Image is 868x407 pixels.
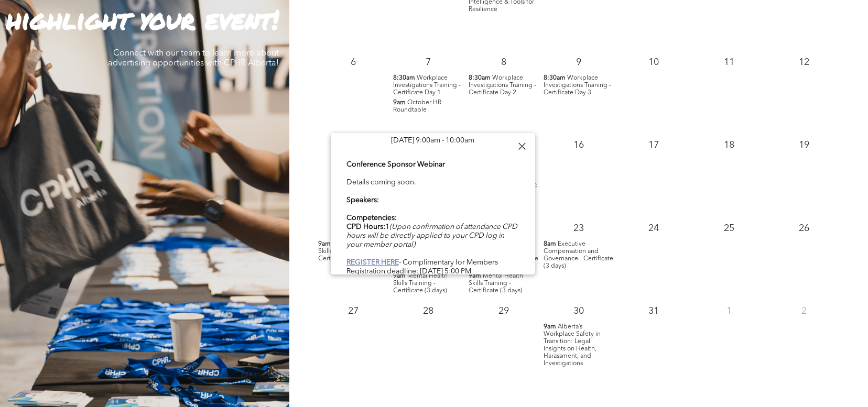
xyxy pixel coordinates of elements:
[569,219,588,238] p: 23
[544,324,601,367] span: Alberta’s Workplace Safety in Transition: Legal Insights on Health, Harassment, and Investigations
[494,53,513,72] p: 8
[644,219,663,238] p: 24
[469,75,536,96] span: Workplace Investigations Training - Certificate Day 2
[544,75,611,96] span: Workplace Investigations Training - Certificate Day 3
[644,53,663,72] p: 10
[569,302,588,321] p: 30
[393,100,441,113] span: October HR Roundtable
[720,136,739,155] p: 18
[393,273,448,294] span: Mental Health Skills Training - Certificate (3 days)
[469,273,523,294] span: Mental Health Skills Training - Certificate (3 days)
[318,241,373,262] span: Mental Health Skills Training - Certificate (3 days)
[393,75,461,96] span: Workplace Investigations Training - Certificate Day 1
[795,136,813,155] p: 19
[644,136,663,155] p: 17
[393,74,415,82] span: 8:30am
[346,223,517,248] i: (Upon confirmation of attendance CPD hours will be directly applied to your CPD log in your membe...
[469,272,481,280] span: 9am
[393,272,406,280] span: 9am
[795,53,813,72] p: 12
[419,53,438,72] p: 7
[344,302,363,321] p: 27
[346,223,385,230] b: CPD Hours:
[346,161,445,168] b: Conference Sponsor Webinar
[346,259,399,266] a: REGISTER HERE
[569,53,588,72] p: 9
[795,219,813,238] p: 26
[720,219,739,238] p: 25
[346,214,397,222] b: Competencies:
[644,302,663,321] p: 31
[346,159,519,277] div: Details coming soon. 1 - Complimentary for Members Registration deadline: [DATE] 5:00 PM
[795,302,813,321] p: 2
[346,196,379,204] b: Speakers:
[494,302,513,321] p: 29
[391,137,474,144] span: [DATE] 9:00am - 10:00am
[720,302,739,321] p: 1
[544,241,613,269] span: Executive Compensation and Governance - Certificate (3 days)
[318,240,331,248] span: 9am
[720,53,739,72] p: 11
[108,49,279,68] span: Connect with our team to learn more about advertising opportunities with CPHR Alberta!
[393,99,406,106] span: 9am
[469,74,491,82] span: 8:30am
[544,74,566,82] span: 8:30am
[544,323,556,331] span: 9am
[569,136,588,155] p: 16
[419,302,438,321] p: 28
[344,53,363,72] p: 6
[6,1,279,38] strong: highlight your event!
[544,240,556,248] span: 8am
